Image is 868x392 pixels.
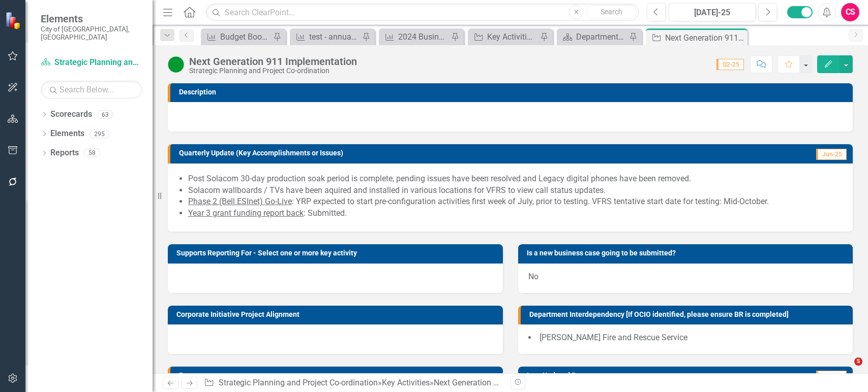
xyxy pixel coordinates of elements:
li: Post Solacom 30-day production soak period is complete, pending issues have been resolved and Leg... [188,173,843,185]
div: 63 [97,110,113,119]
h3: Department Interdependency [If OCIO identified, please ensure BR is completed] [529,311,848,318]
span: 5 [854,357,862,366]
input: Search ClearPoint... [206,4,639,21]
u: Year 3 grant funding report back [188,208,304,218]
a: Elements [50,128,84,140]
div: Next Generation 911 Implementation [434,378,565,387]
a: Strategic Planning and Project Co-ordination [41,57,142,69]
h3: Reporter [179,372,498,379]
div: » » [204,377,502,389]
h3: Corporate Initiative Project Alignment [176,311,498,318]
h3: Description [179,88,848,96]
div: test - annual report (Q3, 2025) [309,30,360,43]
span: Jun-25 [816,149,847,160]
a: test - annual report (Q3, 2025) [292,30,360,43]
img: Proceeding as Anticipated [168,56,184,73]
span: No [528,272,538,281]
li: : YRP expected to start pre-configuration activities first week of July, prior to testing. VFRS t... [188,196,843,208]
a: Budget Book KPI [203,30,271,43]
div: Next Generation 911 Implementation [665,31,745,44]
span: [PERSON_NAME] Fire and Rescue Service [540,333,687,342]
a: 2024 Business Plan Key Activity Summary [381,30,448,43]
img: ClearPoint Strategy [5,12,23,29]
div: Strategic Planning and Project Co-ordination [189,67,357,75]
h3: Quarterly Update (Key Accomplishments or Issues) [179,149,740,157]
button: [DATE]-25 [669,3,756,21]
span: Search [601,8,622,16]
div: Next Generation 911 Implementation [189,56,357,67]
h3: Last Updated By [527,372,728,379]
button: CS [841,3,859,21]
iframe: Intercom live chat [833,357,858,382]
span: Q2-25 [716,59,744,70]
a: Scorecards [50,109,92,120]
a: Key Activities - Milestones [470,30,537,43]
div: Key Activities - Milestones [487,30,537,43]
h3: Supports Reporting For - Select one or more key activity [176,249,498,257]
div: Department Dashboard [576,30,626,43]
input: Search Below... [41,81,142,99]
div: Budget Book KPI [220,30,271,43]
span: Jun-25 [816,371,847,382]
button: Search [586,5,637,19]
a: Key Activities [382,378,430,387]
span: Elements [41,13,142,25]
li: : Submitted. [188,208,843,219]
h3: Is a new business case going to be submitted? [527,249,848,257]
div: [DATE]-25 [672,7,752,19]
a: Strategic Planning and Project Co-ordination [219,378,378,387]
a: Department Dashboard [559,30,626,43]
li: Solacom wallboards / TVs have been aquired and installed in various locations for VFRS to view ca... [188,185,843,197]
div: 58 [84,149,100,157]
a: Reports [50,147,79,159]
div: 2024 Business Plan Key Activity Summary [398,30,448,43]
u: Phase 2 (Bell ESInet) Go-Live [188,197,292,206]
div: 295 [89,129,109,138]
small: City of [GEOGRAPHIC_DATA], [GEOGRAPHIC_DATA] [41,25,142,42]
